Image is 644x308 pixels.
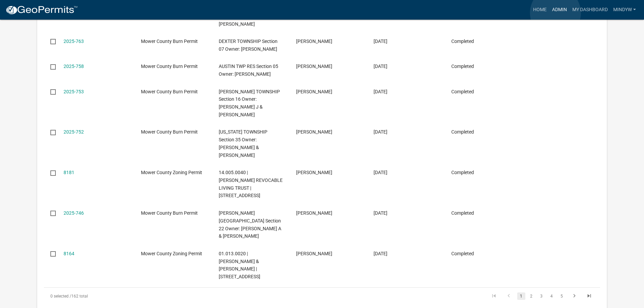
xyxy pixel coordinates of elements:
span: Mindy Williamson [296,64,332,69]
span: Completed [451,251,474,256]
span: Completed [451,39,474,44]
span: 01.013.0020 | SATHRE KEVIN A & JILL J | 66765 140TH ST [219,251,260,279]
div: 162 total [44,288,264,305]
a: 3 [538,292,546,300]
span: Completed [451,129,474,135]
a: go to first page [487,292,500,300]
span: 07/23/2025 [374,251,387,256]
span: 09/05/2025 [374,129,387,135]
a: 8181 [64,170,74,175]
a: 2025-758 [64,64,84,69]
span: 0 selected / [50,294,71,299]
span: 08/29/2025 [374,210,387,216]
li: page 3 [536,290,547,302]
span: WINDOM TOWNSHIP Section 22 Owner: MCMASTERS SCOTT A & TAMARA R [219,210,281,239]
span: 09/10/2025 [374,39,387,44]
span: Mindy Williamson [296,210,332,216]
a: Home [530,3,549,16]
a: go to previous page [502,292,515,300]
span: Mindy Williamson [296,89,332,94]
a: 2025-763 [64,39,84,44]
a: mindyw [611,3,639,16]
li: page 2 [526,290,536,302]
span: Completed [451,64,474,69]
a: 2025-752 [64,129,84,135]
span: Mower County Burn Permit [141,210,198,216]
li: page 5 [557,290,567,302]
a: 2 [527,292,535,300]
span: Mindy Williamson [296,39,332,44]
span: Mower County Burn Permit [141,89,198,94]
span: Mower County Burn Permit [141,39,198,44]
span: Mower County Zoning Permit [141,251,202,256]
span: 14.005.0040 | BRIAN J MEYERHOFER REVOCABLE LIVING TRUST | 32325 730TH AVE [219,170,283,198]
span: NEVADA TOWNSHIP Section 35 Owner: WENESS MARK A & CHERYL [219,129,267,158]
span: 09/02/2025 [374,170,387,175]
a: Admin [549,3,570,16]
a: 1 [517,292,525,300]
a: 8164 [64,251,74,256]
span: 09/08/2025 [374,64,387,69]
span: Completed [451,89,474,94]
a: 5 [558,292,566,300]
span: Mower County Zoning Permit [141,170,202,175]
span: Mindy Williamson [296,170,332,175]
span: Mindy Williamson [296,251,332,256]
span: DEXTER TOWNSHIP Section 07 Owner: MELDAHL BRIAN [219,39,278,52]
a: go to next page [568,292,581,300]
span: Mower County Burn Permit [141,64,198,69]
li: page 4 [547,290,557,302]
span: Completed [451,170,474,175]
span: AUSTIN TWP RES Section 05 Owner: GALDAMEZ CARLOS [219,64,278,77]
span: ADAMS TOWNSHIP Section 16 Owner: WENESS ERICK J & LISA J [219,89,280,117]
a: 4 [548,292,556,300]
a: My Dashboard [570,3,611,16]
li: page 1 [516,290,526,302]
a: 2025-746 [64,210,84,216]
span: Completed [451,210,474,216]
span: Mower County Burn Permit [141,129,198,135]
a: 2025-753 [64,89,84,94]
span: Mindy Williamson [296,129,332,135]
span: 09/05/2025 [374,89,387,94]
a: go to last page [583,292,596,300]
